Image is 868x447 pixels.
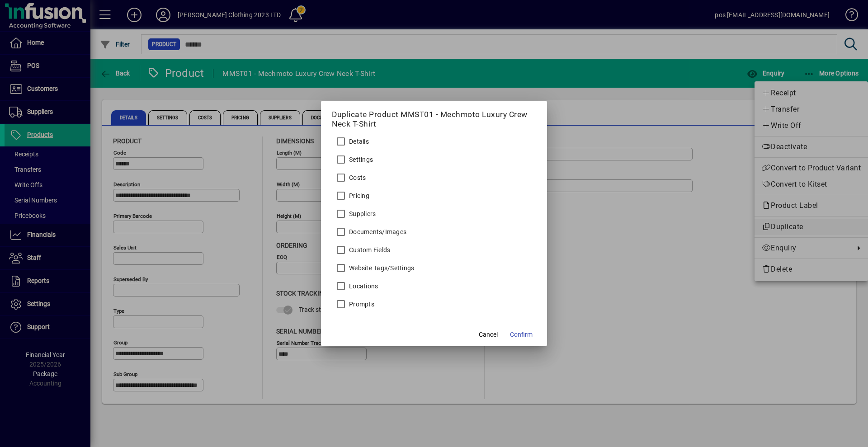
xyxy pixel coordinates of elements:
label: Details [347,137,369,146]
label: Suppliers [347,209,376,218]
label: Locations [347,282,378,291]
button: Confirm [506,326,536,343]
label: Prompts [347,300,374,309]
label: Website Tags/Settings [347,263,414,273]
label: Costs [347,173,366,182]
span: Cancel [479,330,498,339]
label: Pricing [347,191,369,200]
label: Settings [347,155,373,164]
button: Cancel [474,326,503,343]
label: Custom Fields [347,245,390,254]
label: Documents/Images [347,227,406,236]
h5: Duplicate Product MMST01 - Mechmoto Luxury Crew Neck T-Shirt [332,110,536,129]
span: Confirm [510,330,533,339]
